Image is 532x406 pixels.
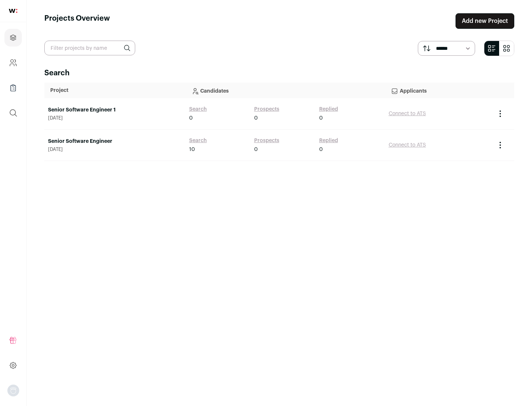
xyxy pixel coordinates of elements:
[191,83,379,98] p: Candidates
[319,106,338,113] a: Replied
[254,114,258,122] span: 0
[319,146,323,153] span: 0
[456,13,514,29] a: Add new Project
[48,147,182,152] span: [DATE]
[391,83,486,98] p: Applicants
[44,68,514,78] h2: Search
[48,138,182,145] a: Senior Software Engineer
[254,106,279,113] a: Prospects
[189,106,207,113] a: Search
[254,146,258,153] span: 0
[48,115,182,121] span: [DATE]
[44,13,110,29] h1: Projects Overview
[189,146,195,153] span: 10
[7,385,19,396] button: Open dropdown
[4,79,22,97] a: Company Lists
[496,109,505,118] button: Project Actions
[496,141,505,149] button: Project Actions
[7,385,19,396] img: nopic.png
[389,142,426,148] a: Connect to ATS
[254,137,279,144] a: Prospects
[44,41,135,55] input: Filter projects by name
[9,9,17,13] img: wellfound-shorthand-0d5821cbd27db2630d0214b213865d53afaa358527fdda9d0ea32b1df1b89c2c.svg
[319,137,338,144] a: Replied
[4,54,22,72] a: Company and ATS Settings
[189,137,207,144] a: Search
[189,114,193,122] span: 0
[319,114,323,122] span: 0
[389,111,426,116] a: Connect to ATS
[4,29,22,47] a: Projects
[50,87,180,94] p: Project
[48,106,182,114] a: Senior Software Engineer 1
